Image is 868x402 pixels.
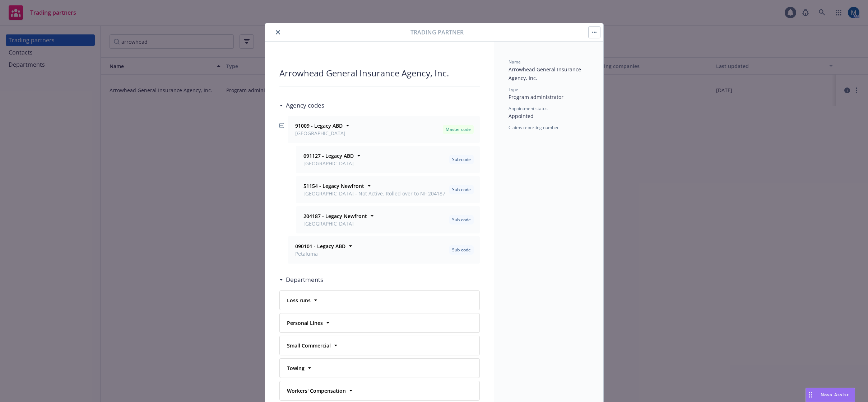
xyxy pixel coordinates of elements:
[295,250,345,257] span: Petaluma
[509,94,563,100] span: Program administrator
[286,275,323,284] h3: Departments
[287,297,311,304] strong: Loss runs
[806,388,855,402] button: Nova Assist
[303,160,354,167] span: [GEOGRAPHIC_DATA]
[452,247,471,253] span: Sub-code
[509,66,582,81] span: Arrowhead General Insurance Agency, Inc.
[286,101,324,110] h3: Agency codes
[303,220,367,227] span: [GEOGRAPHIC_DATA]
[295,122,343,129] strong: 91009 - Legacy ABD
[509,124,559,131] span: Claims reporting number
[303,190,445,197] span: [GEOGRAPHIC_DATA] - Not Active. Rolled over to NF 204187
[303,183,364,189] strong: 51154 - Legacy Newfront
[287,365,305,372] strong: Towing
[279,275,323,284] div: Departments
[279,67,480,79] div: Arrowhead General Insurance Agency, Inc.
[295,129,345,137] span: [GEOGRAPHIC_DATA]
[287,342,331,349] strong: Small Commercial
[509,59,521,65] span: Name
[509,105,548,112] span: Appointment status
[295,243,345,250] strong: 090101 - Legacy ABD
[806,388,815,402] div: Drag to move
[509,132,510,139] span: -
[509,86,518,93] span: Type
[274,28,282,37] button: close
[452,217,471,223] span: Sub-code
[303,213,367,219] strong: 204187 - Legacy Newfront
[452,186,471,193] span: Sub-code
[821,392,849,398] span: Nova Assist
[303,152,354,159] strong: 091127 - Legacy ABD
[287,320,323,326] strong: Personal Lines
[279,101,324,110] div: Agency codes
[509,113,534,119] span: Appointed
[287,387,346,394] strong: Workers' Compensation
[446,126,471,133] span: Master code
[410,28,464,37] span: Trading partner
[452,156,471,163] span: Sub-code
